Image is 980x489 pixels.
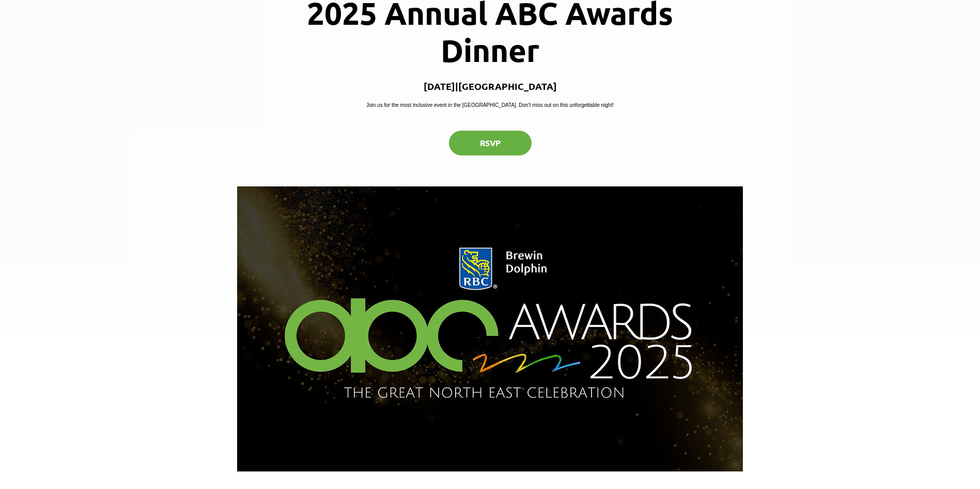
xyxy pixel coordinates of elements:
[424,80,455,92] p: [DATE]
[449,131,532,155] button: RSVP
[455,80,458,92] span: |
[366,101,614,109] p: Join us for the most inclusive event in the [GEOGRAPHIC_DATA]. Don't miss out on this unforgettab...
[237,186,743,471] img: 2025 Annual ABC Awards Dinner
[458,80,557,92] p: [GEOGRAPHIC_DATA]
